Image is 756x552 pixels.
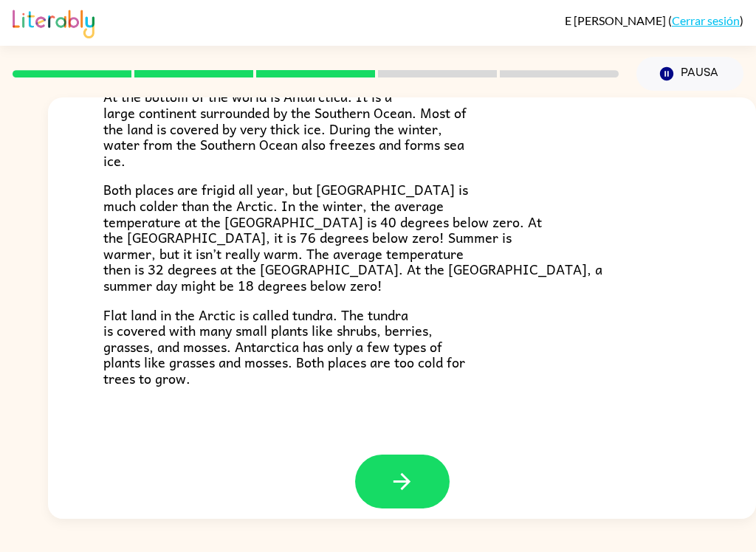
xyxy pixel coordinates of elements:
span: Both places are frigid all year, but [GEOGRAPHIC_DATA] is much colder than the Arctic. In the win... [103,179,602,296]
a: Cerrar sesión [672,13,740,27]
div: ( ) [565,13,743,27]
span: At the bottom of the world is Antarctica. It is a large continent surrounded by the Southern Ocea... [103,86,467,170]
span: Flat land in the Arctic is called tundra. The tundra is covered with many small plants like shrub... [103,304,465,389]
img: Literably [13,6,94,38]
button: Pausa [636,57,743,91]
span: E [PERSON_NAME] [565,13,668,27]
